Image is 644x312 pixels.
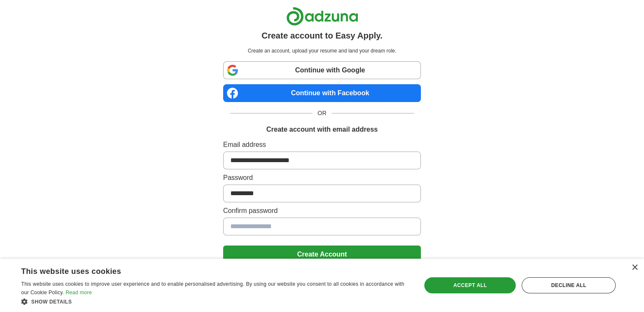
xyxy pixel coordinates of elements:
p: Create an account, upload your resume and land your dream role. [225,47,419,55]
a: Continue with Google [223,61,421,79]
div: Show details [21,297,409,306]
span: This website uses cookies to improve user experience and to enable personalised advertising. By u... [21,281,404,295]
div: Accept all [424,277,516,293]
span: Show details [31,299,72,305]
button: Create Account [223,246,421,263]
h1: Create account to Easy Apply. [262,29,383,42]
h1: Create account with email address [266,124,378,135]
img: Adzuna logo [286,7,358,26]
div: This website uses cookies [21,264,388,276]
div: Decline all [522,277,616,293]
div: Close [631,265,638,271]
label: Email address [223,140,421,150]
a: Continue with Facebook [223,84,421,102]
a: Read more, opens a new window [66,290,92,295]
label: Password [223,173,421,183]
label: Confirm password [223,206,421,216]
span: OR [312,109,332,118]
